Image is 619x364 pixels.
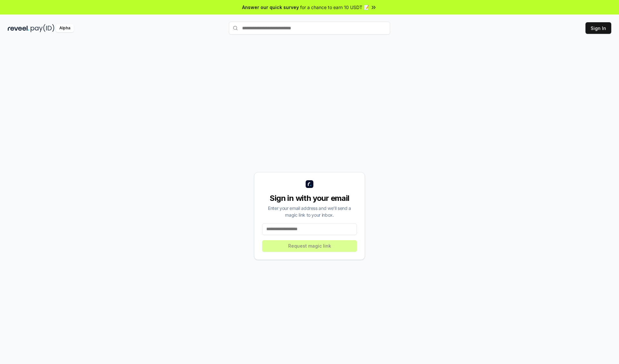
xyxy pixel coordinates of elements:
button: Sign In [585,22,611,34]
img: reveel_dark [8,24,29,32]
div: Alpha [56,24,74,32]
div: Enter your email address and we’ll send a magic link to your inbox. [262,205,357,218]
img: pay_id [31,24,54,32]
div: Sign in with your email [262,193,357,203]
span: for a chance to earn 10 USDT 📝 [300,4,369,11]
span: Answer our quick survey [242,4,299,11]
img: logo_small [306,180,313,188]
